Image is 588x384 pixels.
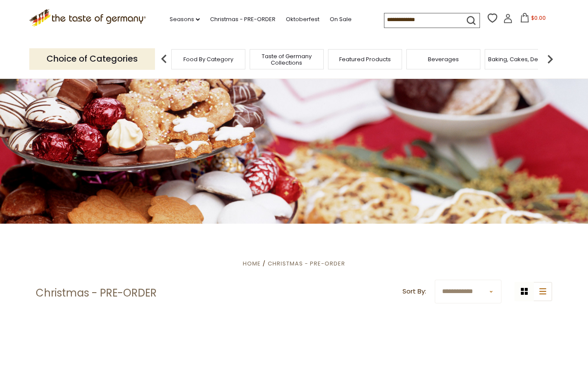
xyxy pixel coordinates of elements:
[514,13,551,26] button: $0.00
[428,56,459,62] a: Beverages
[330,15,352,24] a: On Sale
[402,286,426,297] label: Sort By:
[36,287,157,300] h1: Christmas - PRE-ORDER
[286,15,319,24] a: Oktoberfest
[29,48,155,69] p: Choice of Categories
[183,56,233,62] a: Food By Category
[155,50,173,68] img: previous arrow
[339,56,391,62] a: Featured Products
[252,53,321,66] a: Taste of Germany Collections
[268,259,345,268] a: Christmas - PRE-ORDER
[243,259,261,268] a: Home
[170,15,200,24] a: Seasons
[531,14,546,22] span: $0.00
[210,15,275,24] a: Christmas - PRE-ORDER
[488,56,555,62] a: Baking, Cakes, Desserts
[542,50,559,68] img: next arrow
